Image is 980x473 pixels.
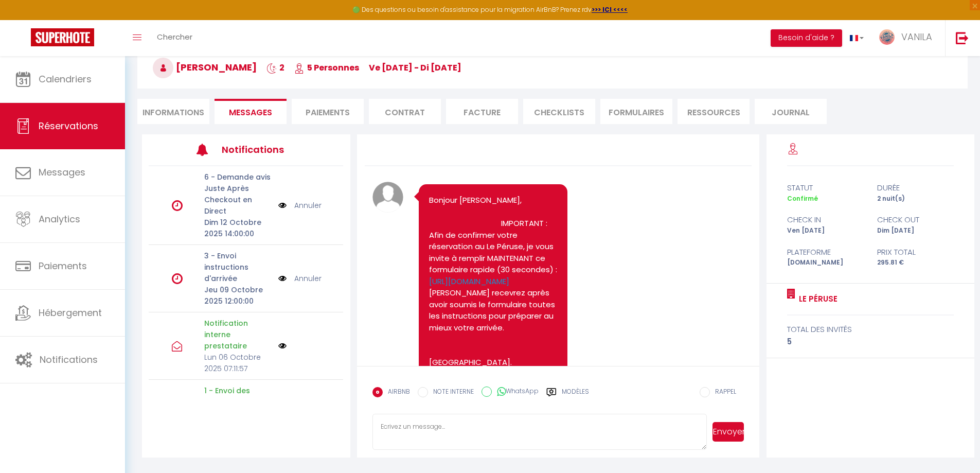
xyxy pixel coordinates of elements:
[383,387,410,398] label: AIRBNB
[712,422,744,442] button: Envoyer
[780,214,870,226] div: check in
[780,182,870,194] div: statut
[229,107,272,118] span: Messages
[787,194,818,203] span: Confirmé
[428,387,474,398] label: NOTE INTERNE
[787,336,954,348] div: 5
[40,353,98,366] span: Notifications
[870,226,960,236] div: Dim [DATE]
[429,276,509,287] a: [URL][DOMAIN_NAME]
[39,166,85,179] span: Messages
[39,306,102,319] span: Hébergement
[204,217,272,239] p: Dim 12 Octobre 2025 14:00:00
[39,73,92,85] span: Calendriers
[795,293,838,305] a: Le Péruse
[780,226,870,236] div: Ven [DATE]
[871,20,945,56] a: ... VANILA
[523,99,595,124] li: CHECKLISTS
[266,62,284,74] span: 2
[157,31,192,42] span: Chercher
[39,119,98,132] span: Réservations
[592,5,628,14] a: >>> ICI <<<<
[780,258,870,268] div: [DOMAIN_NAME]
[780,246,870,258] div: Plateforme
[956,31,969,44] img: logout
[870,258,960,268] div: 295.81 €
[204,352,272,374] p: Lun 06 Octobre 2025 07:11:57
[710,387,736,398] label: RAPPEL
[204,318,272,352] p: Notification interne prestataire
[870,246,960,258] div: Prix total
[204,250,272,284] p: 3 - Envoi instructions d'arrivée
[204,284,272,307] p: Jeu 09 Octobre 2025 12:00:00
[153,61,257,74] span: [PERSON_NAME]
[39,259,87,272] span: Paiements
[39,213,80,225] span: Analytics
[429,195,557,403] pre: Bonjour [PERSON_NAME], IMPORTANT : Afin de confirmer votre réservation au Le Péruse, je vous invi...
[771,29,842,47] button: Besoin d'aide ?
[372,182,403,213] img: avatar.png
[787,323,954,336] div: total des invités
[369,99,441,124] li: Contrat
[278,342,287,350] img: NO IMAGE
[294,200,322,211] a: Annuler
[870,194,960,204] div: 2 nuit(s)
[369,62,461,74] span: ve [DATE] - di [DATE]
[278,273,287,284] img: NO IMAGE
[492,387,539,398] label: WhatsApp
[31,28,94,46] img: Super Booking
[446,99,518,124] li: Facture
[600,99,672,124] li: FORMULAIRES
[870,214,960,226] div: check out
[294,273,322,284] a: Annuler
[278,200,287,211] img: NO IMAGE
[901,30,932,43] span: VANILA
[755,99,827,124] li: Journal
[870,182,960,194] div: durée
[204,385,272,453] p: 1 - Envoi des instructions d'accès après soumission Formulaire Bienvenue
[292,99,364,124] li: Paiements
[879,29,895,45] img: ...
[137,99,209,124] li: Informations
[294,62,359,74] span: 5 Personnes
[204,171,272,217] p: 6 - Demande avis Juste Après Checkout en Direct
[149,20,200,56] a: Chercher
[678,99,750,124] li: Ressources
[562,387,589,405] label: Modèles
[222,138,303,161] h3: Notifications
